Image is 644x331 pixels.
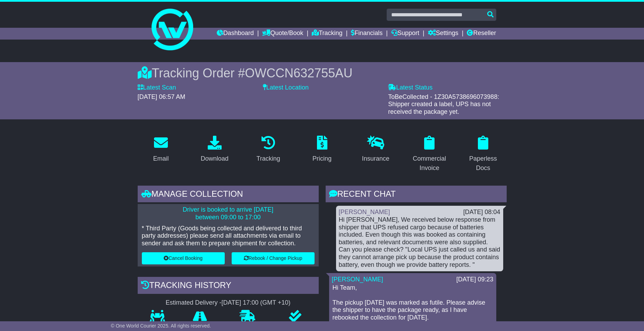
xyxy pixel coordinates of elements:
[312,28,342,40] a: Tracking
[308,133,336,166] a: Pricing
[138,299,319,307] div: Estimated Delivery -
[312,154,332,163] div: Pricing
[460,133,507,175] a: Paperless Docs
[351,28,383,40] a: Financials
[326,186,507,204] div: RECENT CHAT
[339,216,500,269] div: Hi [PERSON_NAME], We received below response from shipper that UPS refused cargo because of batte...
[245,66,352,80] span: OWCCN632755AU
[201,154,229,163] div: Download
[411,154,448,173] div: Commercial Invoice
[232,252,315,264] button: Rebook / Change Pickup
[138,66,507,80] div: Tracking Order #
[262,28,303,40] a: Quote/Book
[464,154,502,173] div: Paperless Docs
[138,186,319,204] div: Manage collection
[111,323,211,329] span: © One World Courier 2025. All rights reserved.
[142,225,315,247] p: * Third Party (Goods being collected and delivered to third party addresses) please send all atta...
[339,209,390,215] a: [PERSON_NAME]
[138,93,186,100] span: [DATE] 06:57 AM
[256,154,280,163] div: Tracking
[153,154,169,163] div: Email
[388,84,432,92] label: Latest Status
[222,299,291,307] div: [DATE] 17:00 (GMT +10)
[138,84,176,92] label: Latest Scan
[142,206,315,221] p: Driver is booked to arrive [DATE] between 09:00 to 17:00
[406,133,453,175] a: Commercial Invoice
[463,209,500,216] div: [DATE] 08:04
[252,133,284,166] a: Tracking
[428,28,458,40] a: Settings
[196,133,233,166] a: Download
[467,28,496,40] a: Reseller
[332,276,383,283] a: [PERSON_NAME]
[358,133,394,166] a: Insurance
[142,252,225,264] button: Cancel Booking
[148,133,173,166] a: Email
[362,154,389,163] div: Insurance
[138,277,319,296] div: Tracking history
[217,28,254,40] a: Dashboard
[391,28,419,40] a: Support
[263,84,309,92] label: Latest Location
[456,276,493,283] div: [DATE] 09:23
[388,93,499,115] span: ToBeCollected - 1Z30A5738696073988: Shipper created a label, UPS has not received the package yet.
